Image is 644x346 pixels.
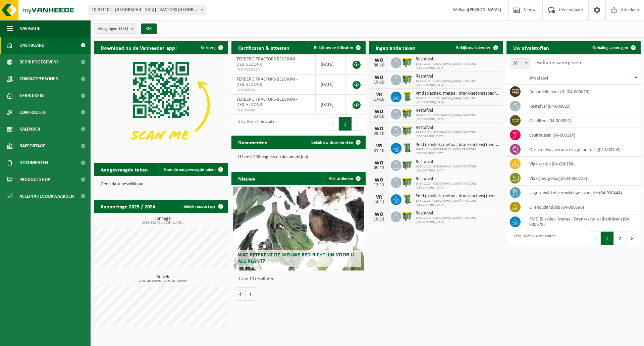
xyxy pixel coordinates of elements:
[416,57,500,62] span: Restafval
[236,67,310,73] span: RED25006945
[524,85,641,99] td: behandeld hout (B) (04-000028)
[614,232,627,245] button: 2
[231,41,296,54] h2: Certificaten & attesten
[316,54,346,75] td: [DATE]
[372,217,386,222] div: 19-11
[416,182,500,190] span: 10-871102 - [GEOGRAPHIC_DATA] TRACTORS [GEOGRAPHIC_DATA]
[323,172,365,185] a: Alle artikelen
[101,182,221,187] p: Geen data beschikbaar.
[231,136,274,149] h2: Documenten
[416,131,500,139] span: 10-871102 - [GEOGRAPHIC_DATA] TRACTORS [GEOGRAPHIC_DATA]
[506,41,556,54] h2: Uw afvalstoffen
[19,138,45,154] span: Rapportage
[19,104,46,121] span: Contracten
[94,163,155,176] h2: Aangevraagde taken
[372,80,386,85] div: 15-10
[401,176,413,188] img: WB-1100-HPE-GN-50
[372,143,386,149] div: VR
[94,200,162,213] h2: Rapportage 2025 / 2024
[19,121,40,138] span: Kalender
[238,155,359,159] p: U heeft 248 ongelezen document(en).
[416,159,500,165] span: Restafval
[236,88,310,93] span: VLA900529
[372,97,386,102] div: 17-10
[524,113,641,128] td: oliefilters (04-000092)
[524,99,641,113] td: restafval (04-000029)
[416,62,500,70] span: 10-871102 - [GEOGRAPHIC_DATA] TRACTORS [GEOGRAPHIC_DATA]
[416,199,500,207] span: 10-871102 - [GEOGRAPHIC_DATA] TRACTORS [GEOGRAPHIC_DATA]
[524,157,641,171] td: vlak karton (04-000158)
[372,178,386,183] div: WO
[19,20,40,37] span: Navigatie
[524,214,641,229] td: PMD (Plastiek, Metaal, Drankkartons) (bedrijven) (04-000978)
[158,163,227,176] a: Toon de aangevraagde taken
[236,97,298,107] span: TERBERG TRACTORS BELGIUM - DESTELDONK
[164,167,216,172] span: Toon de aangevraagde taken
[401,193,413,205] img: WB-0240-HPE-GN-51
[416,125,500,131] span: Restafval
[306,136,365,149] a: Bekijk uw documenten
[401,210,413,222] img: WB-1100-HPE-GN-50
[98,24,128,34] span: Vestigingen
[19,188,74,205] span: Acceptatievoorwaarden
[372,195,386,200] div: VR
[401,73,413,85] img: WB-1100-HPE-GN-50
[416,142,500,148] span: Pmd (plastiek, metaal, drankkartons) (bedrijven)
[416,113,500,121] span: 10-871102 - [GEOGRAPHIC_DATA] TRACTORS [GEOGRAPHIC_DATA]
[119,27,128,31] count: (3/3)
[524,200,641,214] td: oliehoudend slib (04-000536)
[372,126,386,132] div: WO
[416,108,500,113] span: Restafval
[533,60,581,65] label: resultaten weergeven
[97,221,228,225] span: 2024: 13,240 t - 2025: 11,462 t
[19,70,58,87] span: Contactpersonen
[416,165,500,173] span: 10-871102 - [GEOGRAPHIC_DATA] TRACTORS [GEOGRAPHIC_DATA]
[468,7,501,12] strong: [PERSON_NAME]
[456,46,491,50] span: Bekijk uw kalender
[416,96,500,104] span: 10-871102 - [GEOGRAPHIC_DATA] TRACTORS [GEOGRAPHIC_DATA]
[372,114,386,119] div: 22-10
[590,232,601,245] button: Previous
[372,200,386,205] div: 14-11
[510,58,530,68] span: 10
[601,232,614,245] button: 1
[246,287,256,301] button: Volgende
[627,232,637,245] button: Next
[372,160,386,166] div: WO
[236,77,298,87] span: TERBERG TRACTORS BELGIUM - DESTELDONK
[587,41,640,54] a: Ophaling aanvragen
[524,142,641,157] td: opruimafval, verontreinigd met olie (04-000153)
[372,58,386,63] div: WO
[19,154,48,171] span: Documenten
[311,140,353,145] span: Bekijk uw documenten
[401,91,413,102] img: WB-0240-HPE-GN-51
[316,75,346,95] td: [DATE]
[94,41,183,54] h2: Download nu de Vanheede+ app!
[369,41,422,54] h2: Ingeplande taken
[372,149,386,153] div: 31-10
[524,128,641,142] td: spuitbussen (04-000114)
[416,194,500,199] span: Pmd (plastiek, metaal, drankkartons) (bedrijven)
[178,200,227,213] a: Bekijk rapportage
[235,287,246,301] button: Vorige
[372,183,386,188] div: 12-11
[236,57,298,67] span: TERBERG TRACTORS BELGIUM - DESTELDONK
[510,59,530,68] span: 10
[314,46,353,50] span: Bekijk uw certificaten
[510,231,555,246] div: 1 tot 10 van 14 resultaten
[372,109,386,114] div: WO
[19,171,50,188] span: Product Shop
[309,41,365,54] a: Bekijk uw certificaten
[141,23,157,34] button: OK
[233,187,364,270] a: Wat betekent de nieuwe RED-richtlijn voor u als klant?
[524,171,641,186] td: vlak glas, gelaagd (04-000213)
[231,172,262,185] h2: Nieuws
[401,125,413,136] img: WB-1100-HPE-GN-50
[316,95,346,115] td: [DATE]
[94,23,137,34] button: Vestigingen(3/3)
[416,211,500,216] span: Restafval
[201,46,216,50] span: Verberg
[238,252,354,264] span: Wat betekent de nieuwe RED-richtlijn voor u als klant?
[401,108,413,119] img: WB-1100-HPE-GN-50
[416,79,500,87] span: 10-871102 - [GEOGRAPHIC_DATA] TRACTORS [GEOGRAPHIC_DATA]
